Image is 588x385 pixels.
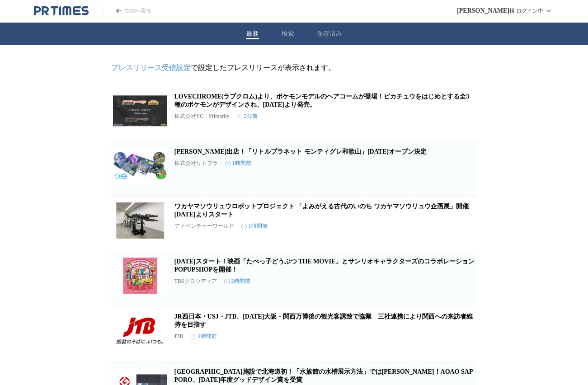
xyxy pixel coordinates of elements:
p: 株式会社リトプラ [174,160,218,167]
img: ワカヤマソウリュウロボットプロジェクト 「よみがえる古代のいのち ワカヤマソウリュウ企画展」開催 ２０２５年１０月１６日（木）よりスタート [113,202,167,239]
button: 最新 [246,30,259,38]
img: JR西日本・USJ・JTB、2025年大阪・関西万博後の観光客誘致で協業 三社連携により関西への来訪者維持を目指す [113,313,167,349]
p: JTB [174,333,183,340]
a: ワカヤマソウリュウロボットプロジェクト 「よみがえる古代のいのち ワカヤマソウリュウ企画展」開催 [DATE]よりスタート [174,203,469,218]
a: [GEOGRAPHIC_DATA]施設で北海道初！「水族館の水槽展示方法」では[PERSON_NAME]！AOAO SAPPORO、[DATE]年度グッドデザイン賞を受賞 [174,368,473,383]
button: 保存済み [317,30,342,38]
time: 1時間前 [241,222,268,230]
img: 和歌山初出店！「リトルプラネット モンティグレ和歌山」2025年12月12日（金）オープン決定 [113,148,167,184]
span: [PERSON_NAME] [457,7,509,14]
a: LOVECHROME(ラブクロム)より、ポケモンモデルのヘアコームが登場！ピカチュウをはじめとする全3種のポケモンがデザインされ、[DATE]より発売。 [174,93,470,108]
a: プレスリリース受信設定 [111,64,191,71]
time: 2時間前 [191,333,217,340]
p: で設定したプレスリリースが表示されます。 [111,63,477,73]
a: [PERSON_NAME]出店！「リトルプラネット モンティグレ和歌山」[DATE]オープン決定 [174,148,427,155]
time: 2時間前 [224,277,250,285]
a: PR TIMESのトップページはこちら [102,7,151,15]
time: 1時間前 [225,160,251,167]
time: 2分前 [237,113,258,120]
img: 10月31日スタート！映画「たべっ子どうぶつ THE MOVIE」とサンリオキャラクターズのコラボレーションPOPUPSHOPを開催！ [113,258,167,294]
a: [DATE]スタート！映画「たべっ子どうぶつ THE MOVIE」とサンリオキャラクターズのコラボレーションPOPUPSHOPを開催！ [174,258,475,273]
p: アドベンチャーワールド [174,222,234,230]
a: PR TIMESのトップページはこちら [34,5,89,16]
p: 株式会社YC・Primarily [174,113,230,120]
p: TBSグロウディア [174,277,217,285]
img: LOVECHROME(ラブクロム)より、ポケモンモデルのヘアコームが登場！ピカチュウをはじめとする全3種のポケモンがデザインされ、11/19(水)より発売。 [113,93,167,129]
button: 検索 [282,30,294,38]
a: JR西日本・USJ・JTB、[DATE]大阪・関西万博後の観光客誘致で協業 三社連携により関西への来訪者維持を目指す [174,313,473,328]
